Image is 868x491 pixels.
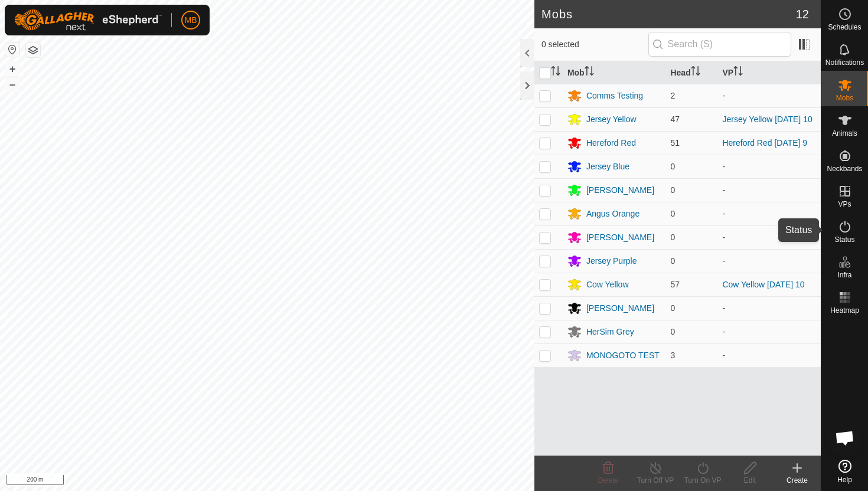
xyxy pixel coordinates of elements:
span: Infra [837,271,851,279]
span: 0 [670,185,675,195]
span: Status [834,236,854,243]
h2: Mobs [541,7,796,21]
span: 0 [670,209,675,218]
a: Jersey Yellow [DATE] 10 [722,114,812,124]
div: Comms Testing [586,90,643,102]
span: Help [837,476,852,483]
td: - [717,225,821,249]
div: Create [774,475,821,486]
span: VPs [838,201,851,208]
span: 0 [670,303,675,313]
span: Schedules [828,24,861,31]
th: Mob [563,61,666,84]
td: - [717,202,821,225]
span: 3 [670,351,675,360]
span: 0 [670,256,675,266]
span: 47 [670,114,680,124]
td: - [717,178,821,202]
span: Animals [832,130,857,137]
td: - [717,84,821,107]
div: [PERSON_NAME] [586,184,654,197]
div: Cow Yellow [586,279,629,291]
p-sorticon: Activate to sort [691,68,700,77]
a: Cow Yellow [DATE] 10 [722,280,804,289]
div: Edit [726,475,774,486]
span: MB [185,14,197,27]
a: Hereford Red [DATE] 9 [722,138,807,148]
div: Angus Orange [586,208,639,220]
td: - [717,296,821,320]
div: Turn On VP [679,475,726,486]
span: Heatmap [830,307,859,314]
p-sorticon: Activate to sort [551,68,560,77]
div: Jersey Purple [586,255,637,267]
div: [PERSON_NAME] [586,231,654,244]
span: 0 [670,162,675,171]
span: 12 [796,5,809,23]
input: Search (S) [648,32,791,57]
span: Mobs [836,94,853,102]
button: Reset Map [5,42,19,57]
span: Delete [598,476,619,485]
div: Jersey Yellow [586,113,637,126]
span: 57 [670,280,680,289]
span: 51 [670,138,680,148]
span: Neckbands [827,165,862,172]
a: Privacy Policy [220,476,265,486]
img: Gallagher Logo [14,9,162,31]
div: MONOGOTO TEST [586,349,660,362]
span: 0 [670,327,675,336]
td: - [717,155,821,178]
div: HerSim Grey [586,326,634,338]
div: Jersey Blue [586,161,629,173]
span: 2 [670,91,675,100]
td: - [717,343,821,367]
div: [PERSON_NAME] [586,302,654,315]
th: VP [717,61,821,84]
td: - [717,249,821,273]
a: Contact Us [279,476,314,486]
span: 0 selected [541,38,648,51]
a: Help [821,455,868,488]
td: - [717,320,821,343]
p-sorticon: Activate to sort [585,68,594,77]
div: Turn Off VP [632,475,679,486]
div: Hereford Red [586,137,636,149]
button: – [5,77,19,91]
div: Open chat [827,420,863,456]
button: + [5,62,19,76]
p-sorticon: Activate to sort [733,68,743,77]
th: Head [665,61,717,84]
button: Map Layers [26,43,40,57]
span: 0 [670,233,675,242]
span: Notifications [825,59,864,66]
